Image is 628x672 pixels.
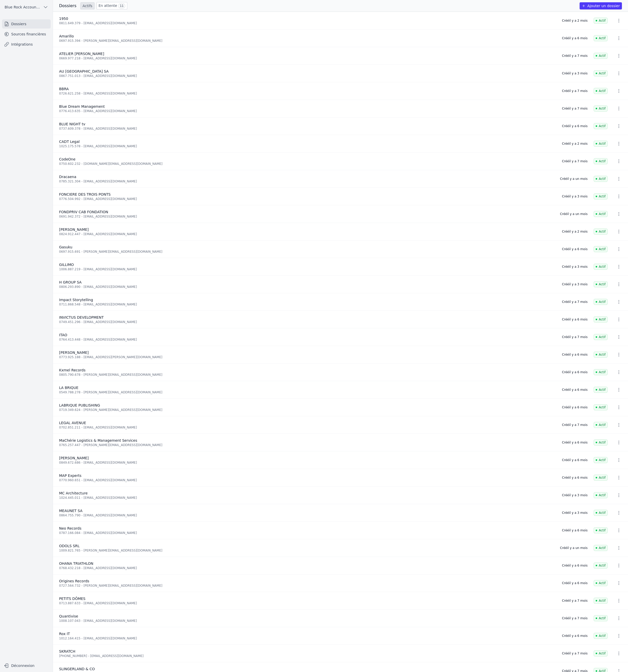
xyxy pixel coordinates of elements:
span: PETITS DÔMES [59,597,85,601]
div: 1012.164.415 - [EMAIL_ADDRESS][DOMAIN_NAME] [59,636,556,640]
span: Actif [594,580,608,586]
span: FONDPRIV CAB FONDATION [59,210,108,214]
span: FONCIERE DES TROIS PONTS [59,192,111,196]
span: Blue Rock Accounting [5,5,41,10]
span: LABRIQUE PUBLISHING [59,403,100,407]
div: 0713.887.633 - [EMAIL_ADDRESS][DOMAIN_NAME] [59,601,556,605]
button: Déconnexion [2,662,51,670]
span: Actif [594,562,608,569]
span: Actif [594,299,608,305]
span: Actif [594,387,608,393]
span: [PERSON_NAME] [59,351,89,355]
div: Créé il y a un mois [560,177,588,181]
div: Créé il y a 6 mois [562,581,588,585]
span: Actif [594,369,608,375]
div: 0697.915.691 - [PERSON_NAME][EMAIL_ADDRESS][DOMAIN_NAME] [59,250,556,254]
span: Kxmel Records [59,368,86,372]
span: Actif [594,88,608,94]
span: ITAO [59,333,67,337]
span: Actif [594,510,608,516]
span: OHANA TRIATHLON [59,561,93,566]
div: Créé il y a 7 mois [562,335,588,339]
span: CodeOne [59,157,75,161]
span: Actif [594,176,608,182]
div: 0750.602.232 - [DOMAIN_NAME][EMAIL_ADDRESS][DOMAIN_NAME] [59,162,556,166]
div: Créé il y a 6 mois [562,353,588,357]
div: 0867.751.013 - [EMAIL_ADDRESS][DOMAIN_NAME] [59,74,556,78]
span: Actif [594,246,608,252]
span: [PERSON_NAME] [59,456,89,460]
div: 0776.504.992 - [EMAIL_ADDRESS][DOMAIN_NAME] [59,197,556,201]
span: LA BRIQUE [59,386,78,390]
span: Dracaena [59,175,76,179]
span: Rox IT [59,632,70,636]
a: Actifs [80,2,94,9]
div: Créé il y a 6 mois [562,634,588,638]
a: Intégrations [2,40,51,49]
div: Créé il y a un mois [560,546,588,550]
span: Actif [594,105,608,112]
span: ODOLS SRL [59,544,79,548]
div: Créé il y a 6 mois [562,247,588,251]
span: CADT Legal [59,140,80,144]
div: 0737.609.378 - [EMAIL_ADDRESS][DOMAIN_NAME] [59,127,556,131]
div: Créé il y a 3 mois [562,493,588,497]
span: Actif [594,193,608,199]
span: Actif [594,70,608,76]
div: 0805.790.678 - [PERSON_NAME][EMAIL_ADDRESS][DOMAIN_NAME] [59,373,556,377]
div: 1024.445.011 - [EMAIL_ADDRESS][DOMAIN_NAME] [59,496,556,500]
span: LEGAL AVENUE [59,421,86,425]
div: Créé il y a 7 mois [562,651,588,655]
a: Sources financières [2,30,51,39]
span: Actif [594,281,608,287]
span: ATELIER [PERSON_NAME] [59,52,104,56]
span: Impact Storytelling [59,298,93,302]
span: MAP Experts [59,474,81,478]
div: Créé il y a 6 mois [562,370,588,374]
div: Créé il y a 6 mois [562,36,588,40]
span: Actif [594,633,608,639]
span: Actif [594,439,608,446]
div: 0849.672.686 - [EMAIL_ADDRESS][DOMAIN_NAME] [59,461,556,465]
div: [PHONE_NUMBER] - [EMAIL_ADDRESS][DOMAIN_NAME] [59,654,556,658]
div: 0811.649.379 - [EMAIL_ADDRESS][DOMAIN_NAME] [59,21,556,25]
span: Blue Dream Management [59,104,105,109]
span: INVICTUS DEVELOPMENT [59,315,104,319]
div: Créé il y a 6 mois [562,124,588,128]
div: 1025.175.578 - [EMAIL_ADDRESS][DOMAIN_NAME] [59,144,556,148]
h3: Dossiers [59,3,76,9]
div: 0697.915.394 - [PERSON_NAME][EMAIL_ADDRESS][DOMAIN_NAME] [59,39,556,43]
div: 0549.788.278 - [PERSON_NAME][EMAIL_ADDRESS][DOMAIN_NAME] [59,390,556,394]
button: Ajouter un dossier [580,2,622,9]
span: Amarillo [59,34,74,38]
span: 11 [118,3,125,8]
div: Créé il y a 7 mois [562,89,588,93]
span: Actif [594,264,608,270]
span: Actif [594,18,608,24]
span: Actif [594,158,608,164]
div: 0764.413.448 - [EMAIL_ADDRESS][DOMAIN_NAME] [59,338,556,342]
span: Actif [594,492,608,498]
div: Créé il y a 7 mois [562,599,588,603]
div: Créé il y a 6 mois [562,317,588,321]
span: Actif [594,211,608,217]
div: Créé il y a 3 mois [562,511,588,515]
div: Créé il y a 7 mois [562,54,588,58]
div: 0711.868.548 - [EMAIL_ADDRESS][DOMAIN_NAME] [59,302,556,306]
div: 0773.925.188 - [EMAIL_ADDRESS][PERSON_NAME][DOMAIN_NAME] [59,355,556,359]
div: 0864.755.790 - [EMAIL_ADDRESS][DOMAIN_NAME] [59,513,556,517]
div: Créé il y a 6 mois [562,528,588,532]
div: 0669.977.218 - [EMAIL_ADDRESS][DOMAIN_NAME] [59,56,556,60]
div: Créé il y a 3 mois [562,71,588,75]
span: Actif [594,615,608,621]
span: AU [GEOGRAPHIC_DATA] SA [59,69,109,73]
span: Actif [594,422,608,428]
div: Créé il y a 3 mois [562,194,588,198]
span: Gasuku [59,245,72,249]
div: Créé il y a 6 mois [562,563,588,568]
div: Créé il y a 7 mois [562,159,588,163]
span: Actif [594,334,608,340]
div: Créé il y a 7 mois [562,423,588,427]
div: Créé il y a 6 mois [562,476,588,480]
span: MEAUNET SA [59,509,83,513]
